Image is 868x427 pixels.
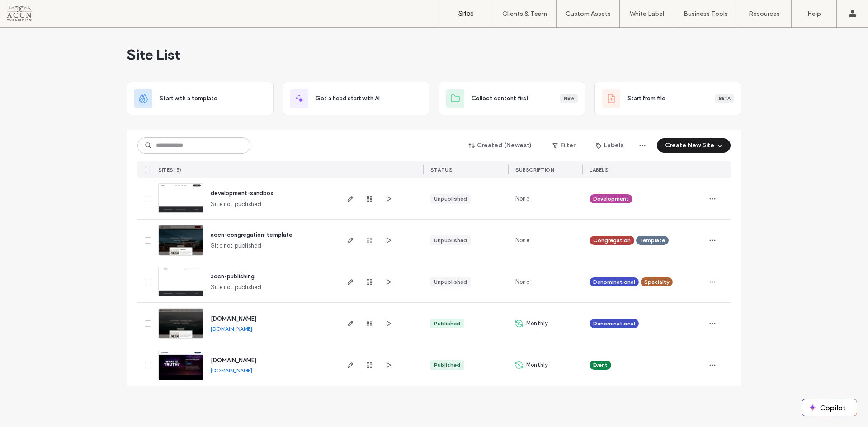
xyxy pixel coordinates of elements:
a: accn-publishing [211,273,255,280]
div: Get a head start with AI [283,82,429,115]
label: Clients & Team [502,10,547,18]
a: [DOMAIN_NAME] [211,357,256,364]
span: Start with a template [160,94,217,103]
a: [DOMAIN_NAME] [211,325,252,332]
div: Published [434,319,460,328]
span: Collect content first [472,94,529,103]
div: Published [434,361,460,369]
div: Start with a template [127,82,274,115]
label: Resources [749,10,780,18]
div: Start from fileBeta [594,82,741,115]
a: [DOMAIN_NAME] [211,315,256,322]
span: Site List [127,46,180,64]
button: Create New Site [657,138,731,153]
span: None [515,277,529,286]
label: White Label [630,10,664,18]
span: Development [593,195,629,203]
span: Start from file [627,94,665,103]
span: Denominational [593,278,635,286]
button: Copilot [802,399,857,416]
span: SITES (5) [158,167,182,173]
span: None [515,194,529,203]
button: Filter [543,138,584,153]
span: Specialty [644,278,669,286]
div: New [560,94,578,103]
span: Monthly [526,361,548,370]
span: LABELS [590,167,608,173]
span: Site not published [211,283,262,292]
span: Monthly [526,319,548,328]
label: Sites [458,9,474,18]
span: SUBSCRIPTION [515,167,554,173]
span: Site not published [211,200,262,209]
a: accn-congregation-template [211,231,292,238]
span: Congregation [593,236,631,244]
div: Beta [715,94,734,103]
button: Created (Newest) [461,138,540,153]
a: [DOMAIN_NAME] [211,367,252,374]
div: Unpublished [434,195,467,203]
span: STATUS [430,167,452,173]
div: Unpublished [434,236,467,244]
span: Denominational [593,319,635,328]
span: Event [593,361,608,369]
span: None [515,236,529,245]
div: Collect content firstNew [439,82,585,115]
label: Business Tools [684,10,728,18]
label: Help [807,10,821,18]
label: Custom Assets [566,10,611,18]
a: development-sandbox [211,190,273,197]
div: Unpublished [434,278,467,286]
span: Template [640,236,665,244]
span: Site not published [211,241,262,250]
button: Labels [588,138,632,153]
span: Get a head start with AI [316,94,380,103]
